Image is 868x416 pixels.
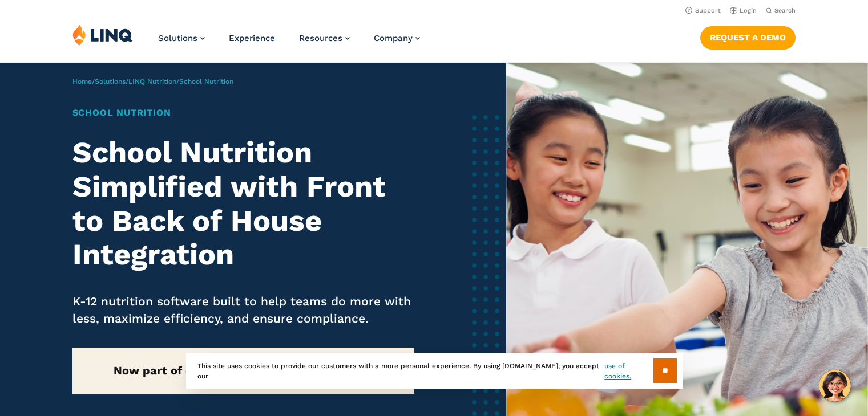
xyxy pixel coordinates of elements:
[774,7,796,14] span: Search
[374,33,413,43] span: Company
[179,78,233,85] span: School Nutrition
[730,7,757,14] a: Login
[374,33,420,43] a: Company
[819,370,851,402] button: Hello, have a question? Let’s chat.
[114,364,373,377] strong: Now part of our new
[186,353,683,389] div: This site uses cookies to provide our customers with a more personal experience. By using [DOMAIN...
[299,33,350,43] a: Resources
[95,78,126,85] a: Solutions
[299,33,342,43] span: Resources
[604,361,653,381] a: use of cookies.
[158,33,197,43] span: Solutions
[766,6,796,15] button: Open Search Bar
[72,78,233,85] span: / / /
[229,33,275,43] a: Experience
[72,24,133,46] img: LINQ | K‑12 Software
[72,106,414,120] h1: School Nutrition
[158,24,420,62] nav: Primary Navigation
[128,78,176,85] a: LINQ Nutrition
[72,293,414,327] p: K-12 nutrition software built to help teams do more with less, maximize efficiency, and ensure co...
[72,78,92,85] a: Home
[72,136,414,272] h2: School Nutrition Simplified with Front to Back of House Integration
[158,33,205,43] a: Solutions
[700,26,796,49] a: Request a Demo
[700,24,796,49] nav: Button Navigation
[685,7,721,14] a: Support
